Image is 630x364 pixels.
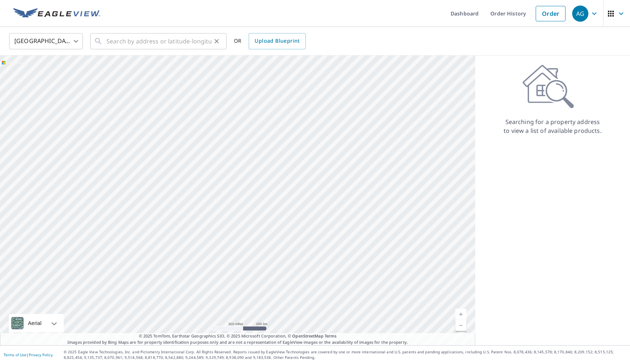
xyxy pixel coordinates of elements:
a: Order [536,6,566,21]
a: Terms of Use [4,352,27,357]
button: Clear [211,36,222,46]
div: Aerial [9,314,64,332]
a: Upload Blueprint [249,33,305,49]
a: Terms [325,333,337,339]
span: © 2025 TomTom, Earthstar Geographics SIO, © 2025 Microsoft Corporation, © [139,333,337,339]
a: Current Level 5, Zoom Out [455,320,466,331]
div: [GEOGRAPHIC_DATA] [9,31,83,52]
p: | [4,353,53,357]
span: Upload Blueprint [255,36,300,46]
a: Privacy Policy [29,352,53,357]
div: Aerial [26,314,44,332]
div: OR [234,33,306,49]
a: Current Level 5, Zoom In [455,309,466,320]
p: © 2025 Eagle View Technologies, Inc. and Pictometry International Corp. All Rights Reserved. Repo... [64,349,626,360]
a: OpenStreetMap [292,333,323,339]
img: EV Logo [13,8,100,19]
p: Searching for a property address to view a list of available products. [503,117,602,135]
input: Search by address or latitude-longitude [106,31,211,52]
div: AG [572,6,588,22]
